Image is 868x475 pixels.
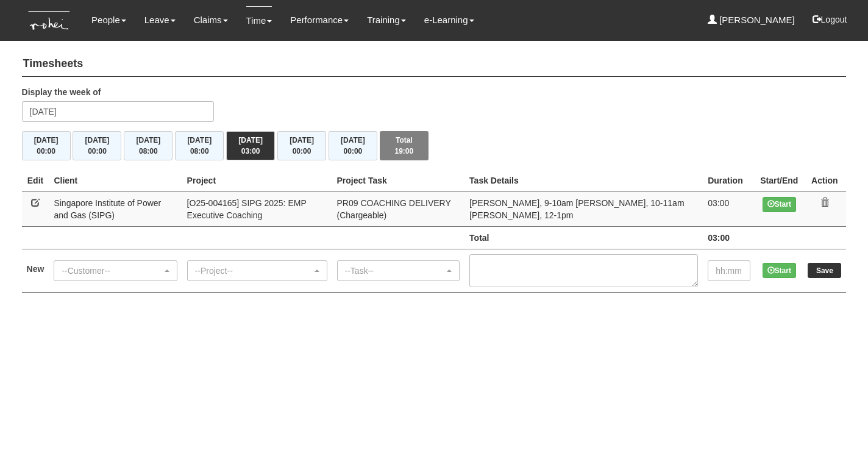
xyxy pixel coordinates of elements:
[194,6,228,34] a: Claims
[88,147,107,155] span: 00:00
[344,147,363,155] span: 00:00
[345,265,445,277] div: --Task--
[226,131,275,160] button: [DATE]03:00
[804,5,856,34] button: Logout
[703,226,755,249] td: 03:00
[195,265,312,277] div: --Project--
[803,170,846,192] th: Action
[144,6,176,34] a: Leave
[464,191,703,226] td: [PERSON_NAME], 9-10am [PERSON_NAME], 10-11am [PERSON_NAME], 12-1pm
[290,6,349,34] a: Performance
[22,86,101,98] label: Display the week of
[182,191,332,226] td: [O25-004165] SIPG 2025: EMP Executive Coaching
[329,131,377,160] button: [DATE]00:00
[703,191,755,226] td: 03:00
[49,191,182,226] td: Singapore Institute of Power and Gas (SIPG)
[54,260,177,281] button: --Customer--
[27,263,44,275] label: New
[277,131,326,160] button: [DATE]00:00
[367,6,406,34] a: Training
[763,263,796,278] button: Start
[332,170,465,192] th: Project Task
[708,6,795,34] a: [PERSON_NAME]
[708,260,750,281] input: hh:mm
[49,170,182,192] th: Client
[380,131,429,160] button: Total19:00
[175,131,224,160] button: [DATE]08:00
[755,170,803,192] th: Start/End
[246,6,272,35] a: Time
[22,52,847,77] h4: Timesheets
[469,233,489,243] b: Total
[73,131,121,160] button: [DATE]00:00
[62,265,162,277] div: --Customer--
[808,263,841,278] input: Save
[139,147,158,155] span: 08:00
[37,147,55,155] span: 00:00
[293,147,311,155] span: 00:00
[22,131,71,160] button: [DATE]00:00
[22,131,847,160] div: Timesheet Week Summary
[703,170,755,192] th: Duration
[464,170,703,192] th: Task Details
[241,147,260,155] span: 03:00
[190,147,209,155] span: 08:00
[394,147,413,155] span: 19:00
[763,197,796,212] button: Start
[337,260,460,281] button: --Task--
[22,170,49,192] th: Edit
[332,191,465,226] td: PR09 COACHING DELIVERY (Chargeable)
[124,131,173,160] button: [DATE]08:00
[187,260,327,281] button: --Project--
[182,170,332,192] th: Project
[424,6,474,34] a: e-Learning
[91,6,126,34] a: People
